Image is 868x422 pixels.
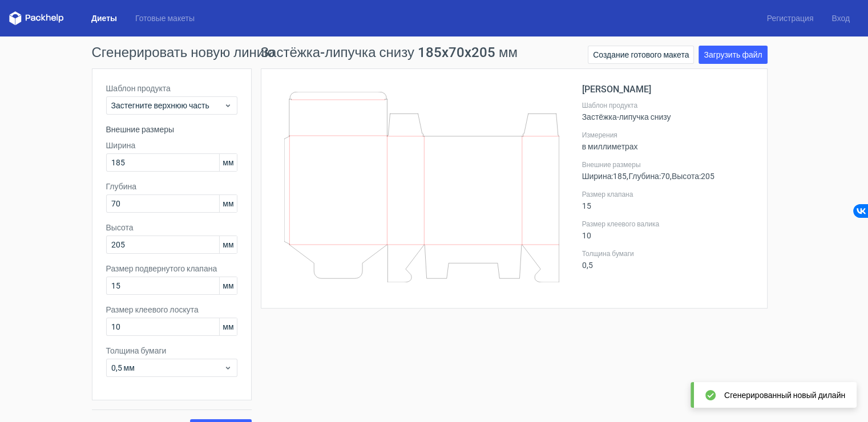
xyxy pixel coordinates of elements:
[106,125,175,134] ya-tr-span: Внешние размеры
[92,44,275,60] ya-tr-span: Сгенерировать новую линию
[106,346,167,355] ya-tr-span: Толщина бумаги
[588,46,694,64] a: Создание готового макета
[659,172,661,181] ya-tr-span: :
[111,363,135,372] ya-tr-span: 0,5 мм
[699,172,701,181] ya-tr-span: :
[724,391,845,400] ya-tr-span: Сгенерированный новый дилайн
[593,51,689,59] ya-tr-span: Создание готового макета
[672,172,699,181] ya-tr-span: Высота
[582,161,641,169] ya-tr-span: Внешние размеры
[126,13,204,24] a: Готовые макеты
[135,14,195,23] ya-tr-span: Готовые макеты
[661,172,670,181] ya-tr-span: 70
[582,131,617,139] ya-tr-span: Измерения
[582,190,633,198] ya-tr-span: Размер клапана
[831,14,850,23] ya-tr-span: Вход
[261,44,518,60] ya-tr-span: Застёжка-липучка снизу 185x70x205 мм
[106,264,217,273] ya-tr-span: Размер подвернутого клапана
[111,101,209,110] ya-tr-span: Застегните верхнюю часть
[106,141,136,150] ya-tr-span: Ширина
[223,158,233,167] ya-tr-span: мм
[219,195,236,212] span: мм
[766,14,813,23] ya-tr-span: Регистрация
[582,112,671,121] ya-tr-span: Застёжка-липучка снизу
[582,201,591,210] ya-tr-span: 15
[82,13,126,24] a: Диеты
[627,172,628,181] ya-tr-span: ,
[582,102,637,109] ya-tr-span: Шаблон продукта
[699,46,767,64] a: Загрузить файл
[670,172,672,181] ya-tr-span: ,
[628,172,659,181] ya-tr-span: Глубина
[582,231,591,240] ya-tr-span: 10
[582,261,593,270] ya-tr-span: 0,5
[757,13,822,24] a: Регистрация
[582,172,612,181] ya-tr-span: Ширина
[701,172,714,181] ya-tr-span: 205
[582,220,660,228] ya-tr-span: Размер клеевого валика
[611,172,613,181] ya-tr-span: :
[106,84,171,93] ya-tr-span: Шаблон продукта
[106,305,199,314] ya-tr-span: Размер клеевого лоскута
[219,277,236,294] span: мм
[582,250,634,258] ya-tr-span: Толщина бумаги
[219,236,236,253] span: мм
[219,318,236,335] span: мм
[613,172,627,181] ya-tr-span: 185
[582,84,651,95] ya-tr-span: [PERSON_NAME]
[704,51,762,59] ya-tr-span: Загрузить файл
[822,13,859,24] a: Вход
[582,142,638,151] ya-tr-span: в миллиметрах
[91,14,117,23] ya-tr-span: Диеты
[106,223,134,232] ya-tr-span: Высота
[106,182,136,191] ya-tr-span: Глубина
